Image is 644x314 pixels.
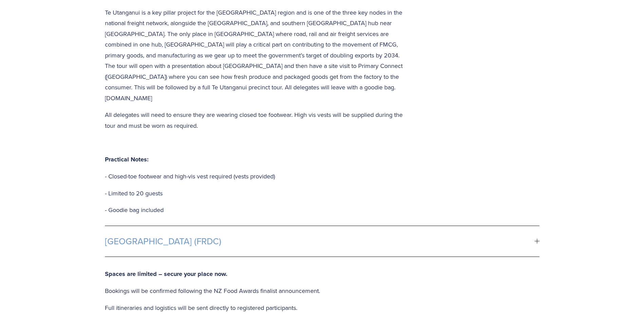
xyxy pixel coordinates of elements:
[105,302,539,313] p: Full itineraries and logistics will be sent directly to registered participants.
[105,94,152,102] a: [DOMAIN_NAME]
[105,171,409,182] p: - Closed-toe footwear and high-vis vest required (vests provided)
[105,188,409,199] p: - Limited to 20 guests
[105,155,149,164] strong: Practical Notes:
[105,226,539,257] button: [GEOGRAPHIC_DATA] (FRDC)
[105,236,535,246] span: [GEOGRAPHIC_DATA] (FRDC)
[105,109,409,131] p: All delegates will need to ensure they are wearing closed toe footwear. High vis vests will be su...
[105,285,539,296] p: Bookings will be confirmed following the NZ Food Awards finalist announcement.
[105,269,227,278] strong: Spaces are limited – secure your place now.
[105,7,409,104] p: Te Utanganui is a key pillar project for the [GEOGRAPHIC_DATA] region and is one of the three key...
[105,205,409,215] p: - Goodie bag included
